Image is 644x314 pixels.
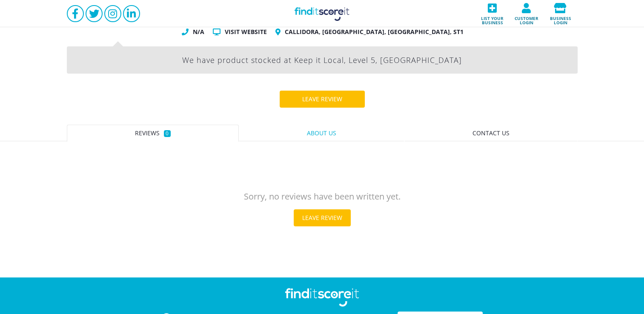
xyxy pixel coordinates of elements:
a: N/A [193,28,204,36]
span: Customer login [512,13,541,25]
a: About us [239,125,404,142]
span: List your business [478,13,507,25]
a: Business login [544,0,578,27]
span: Business login [546,13,575,25]
div: We have product stocked at Keep it Local, Level 5, [GEOGRAPHIC_DATA] [67,46,578,74]
span: Contact us [472,129,509,137]
a: Callidora, [GEOGRAPHIC_DATA], [GEOGRAPHIC_DATA], ST1 [285,28,464,36]
span: Reviews [135,129,160,137]
small: 0 [164,130,171,137]
a: Leave review [280,91,365,108]
a: Contact us [404,125,578,142]
a: Customer login [509,0,544,27]
a: Leave review [294,209,351,226]
a: Visit website [225,28,267,36]
p: Sorry, no reviews have been written yet. [244,192,401,201]
span: About us [307,129,336,137]
div: Leave review [294,91,351,108]
a: Reviews0 [67,125,239,142]
a: List your business [475,0,509,27]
